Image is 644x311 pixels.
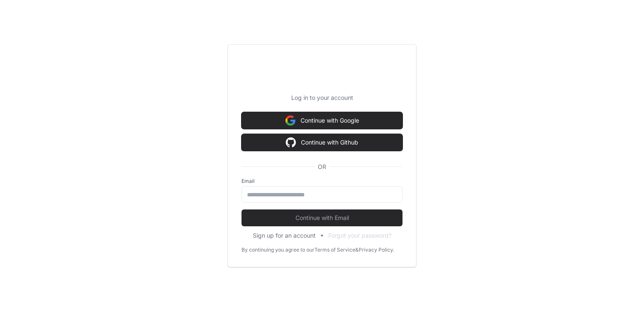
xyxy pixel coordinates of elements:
button: Forgot your password? [328,231,392,240]
label: Email [241,178,402,185]
button: Sign up for an account [253,231,316,240]
div: By continuing you agree to our [241,247,314,253]
button: Continue with Google [241,112,402,129]
a: Privacy Policy. [359,247,394,253]
img: Sign in with google [285,112,295,129]
a: Terms of Service [314,247,355,253]
img: Sign in with google [286,134,296,151]
button: Continue with Github [241,134,402,151]
div: & [355,247,359,253]
span: OR [314,163,330,171]
p: Log in to your account [241,94,402,102]
span: Continue with Email [241,214,402,222]
button: Continue with Email [241,209,402,226]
